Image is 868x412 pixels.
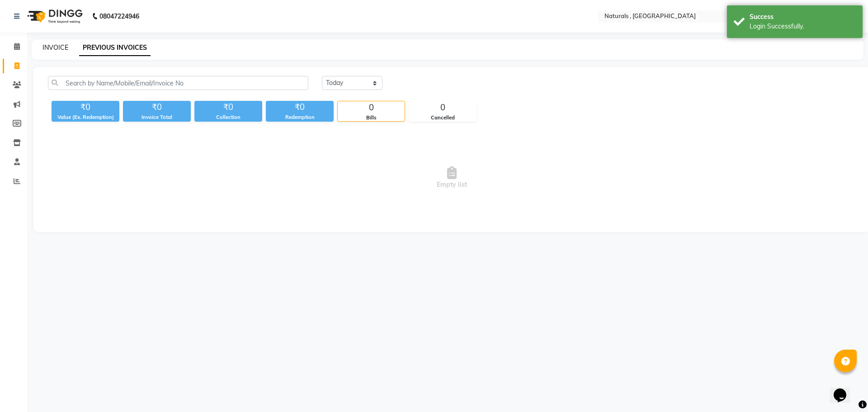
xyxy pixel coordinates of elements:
[338,101,405,114] div: 0
[194,101,262,114] div: ₹0
[750,22,856,31] div: Login Successfully.
[750,12,856,22] div: Success
[42,43,68,52] a: INVOICE
[99,4,139,29] b: 08047224946
[194,114,262,121] div: Collection
[338,114,405,122] div: Bills
[123,101,191,114] div: ₹0
[123,114,191,121] div: Invoice Total
[79,40,151,56] a: PREVIOUS INVOICES
[23,4,85,29] img: logo
[409,114,476,122] div: Cancelled
[266,114,334,121] div: Redemption
[48,133,856,223] span: Empty list
[266,101,334,114] div: ₹0
[52,101,119,114] div: ₹0
[52,114,119,121] div: Value (Ex. Redemption)
[830,376,859,403] iframe: chat widget
[48,76,308,90] input: Search by Name/Mobile/Email/Invoice No
[409,101,476,114] div: 0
